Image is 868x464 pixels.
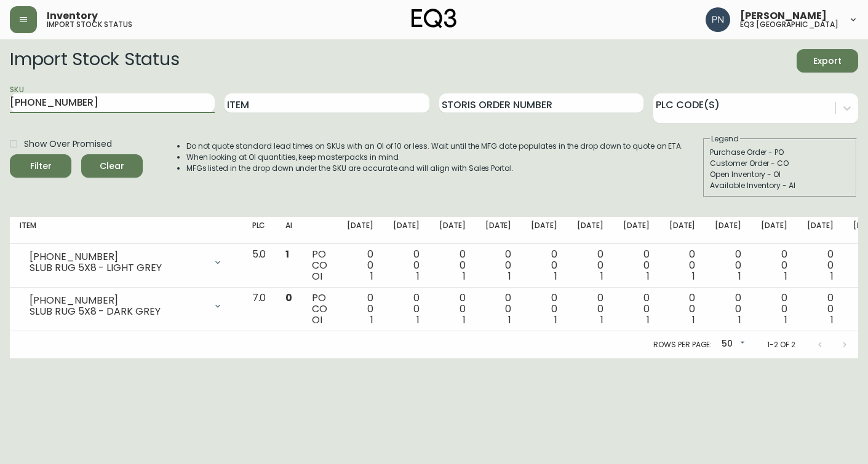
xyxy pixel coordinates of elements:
[653,339,712,350] p: Rows per page:
[623,249,650,282] div: 0 0
[10,217,242,244] th: Item
[659,217,706,244] th: [DATE]
[276,217,302,244] th: AI
[784,313,787,327] span: 1
[186,152,683,163] li: When looking at OI quantities, keep masterpacks in mind.
[10,49,179,73] h2: Import Stock Status
[416,313,420,327] span: 1
[740,11,827,21] span: [PERSON_NAME]
[508,313,511,327] span: 1
[370,313,373,327] span: 1
[710,147,850,158] div: Purchase Order - PO
[186,141,683,152] li: Do not quote standard lead times on SKUs with an OI of 10 or less. Wait until the MFG date popula...
[647,269,650,283] span: 1
[47,21,132,28] h5: import stock status
[393,293,420,326] div: 0 0
[761,249,787,282] div: 0 0
[692,269,695,283] span: 1
[784,269,787,283] span: 1
[393,249,420,282] div: 0 0
[830,269,834,283] span: 1
[47,11,98,21] span: Inventory
[715,293,741,326] div: 0 0
[613,217,659,244] th: [DATE]
[347,249,373,282] div: 0 0
[710,158,850,169] div: Customer Order - CO
[312,269,322,283] span: OI
[416,269,420,283] span: 1
[797,217,843,244] th: [DATE]
[186,163,683,174] li: MFGs listed in the drop down under the SKU are accurate and will align with Sales Portal.
[412,9,457,28] img: logo
[370,269,373,283] span: 1
[30,262,205,273] div: SLUB RUG 5X8 - LIGHT GREY
[242,288,276,331] td: 7.0
[10,154,71,178] button: Filter
[242,217,276,244] th: PLC
[463,269,466,283] span: 1
[439,293,466,326] div: 0 0
[242,244,276,288] td: 5.0
[717,334,747,355] div: 50
[738,313,741,327] span: 1
[600,269,603,283] span: 1
[669,293,696,326] div: 0 0
[806,53,848,69] span: Export
[521,217,567,244] th: [DATE]
[312,293,327,326] div: PO CO
[600,313,603,327] span: 1
[554,269,557,283] span: 1
[485,293,512,326] div: 0 0
[30,251,205,262] div: [PHONE_NUMBER]
[285,247,289,261] span: 1
[337,217,383,244] th: [DATE]
[567,217,613,244] th: [DATE]
[751,217,797,244] th: [DATE]
[285,291,292,305] span: 0
[30,306,205,317] div: SLUB RUG 5X8 - DARK GREY
[439,249,466,282] div: 0 0
[429,217,476,244] th: [DATE]
[623,293,650,326] div: 0 0
[830,313,834,327] span: 1
[767,339,795,350] p: 1-2 of 2
[91,159,133,174] span: Clear
[807,293,834,326] div: 0 0
[30,295,205,306] div: [PHONE_NUMBER]
[531,293,557,326] div: 0 0
[81,154,143,178] button: Clear
[577,293,603,326] div: 0 0
[692,313,695,327] span: 1
[715,249,741,282] div: 0 0
[710,169,850,180] div: Open Inventory - OI
[647,313,650,327] span: 1
[797,49,858,73] button: Export
[740,21,838,28] h5: eq3 [GEOGRAPHIC_DATA]
[312,313,322,327] span: OI
[710,133,740,144] legend: Legend
[485,249,512,282] div: 0 0
[531,249,557,282] div: 0 0
[669,249,696,282] div: 0 0
[20,249,233,276] div: [PHONE_NUMBER]SLUB RUG 5X8 - LIGHT GREY
[705,217,751,244] th: [DATE]
[554,313,557,327] span: 1
[577,249,603,282] div: 0 0
[20,293,233,320] div: [PHONE_NUMBER]SLUB RUG 5X8 - DARK GREY
[508,269,511,283] span: 1
[706,7,730,32] img: 496f1288aca128e282dab2021d4f4334
[761,293,787,326] div: 0 0
[312,249,327,282] div: PO CO
[383,217,429,244] th: [DATE]
[710,180,850,191] div: Available Inventory - AI
[463,313,466,327] span: 1
[807,249,834,282] div: 0 0
[24,138,112,151] span: Show Over Promised
[476,217,522,244] th: [DATE]
[738,269,741,283] span: 1
[347,293,373,326] div: 0 0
